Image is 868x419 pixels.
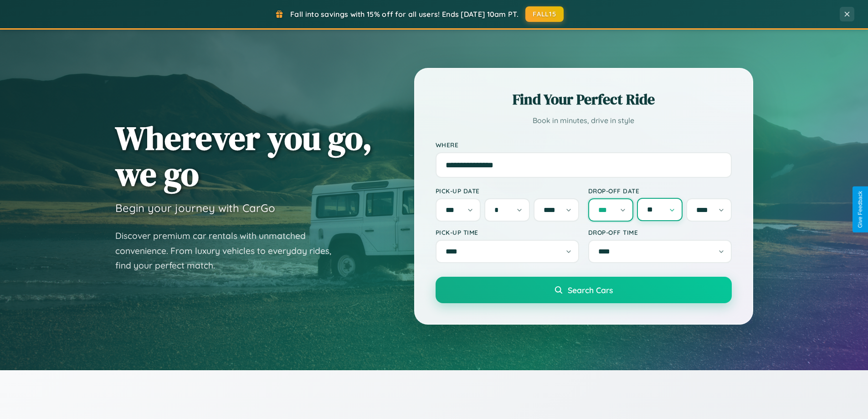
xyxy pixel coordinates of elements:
[436,228,579,236] label: Pick-up Time
[436,89,732,109] h2: Find Your Perfect Ride
[436,141,732,149] label: Where
[436,277,732,303] button: Search Cars
[436,114,732,127] p: Book in minutes, drive in style
[290,10,519,19] span: Fall into savings with 15% off for all users! Ends [DATE] 10am PT.
[588,228,732,236] label: Drop-off Time
[857,191,863,228] div: Give Feedback
[115,228,343,273] p: Discover premium car rentals with unmatched convenience. From luxury vehicles to everyday rides, ...
[568,285,613,295] span: Search Cars
[436,187,579,195] label: Pick-up Date
[588,187,732,195] label: Drop-off Date
[115,120,372,192] h1: Wherever you go, we go
[115,201,275,215] h3: Begin your journey with CarGo
[525,6,564,22] button: FALL15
